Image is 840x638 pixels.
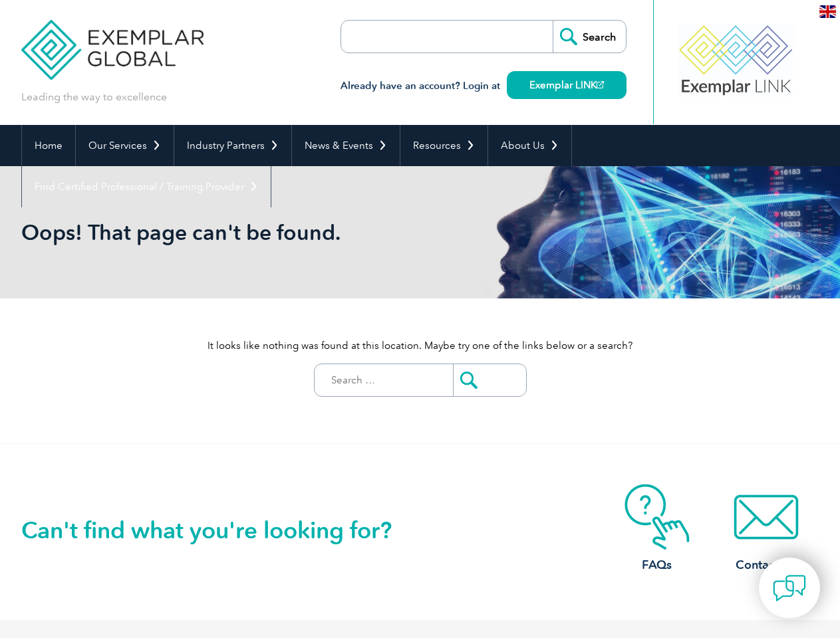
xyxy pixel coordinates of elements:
[604,557,710,574] h3: FAQs
[604,484,710,574] a: FAQs
[507,71,627,99] a: Exemplar LINK
[21,338,819,353] p: It looks like nothing was found at this location. Maybe try one of the links below or a search?
[21,90,167,104] p: Leading the way to excellence
[773,572,806,605] img: contact-chat.png
[819,5,836,18] img: en
[604,484,710,550] img: contact-faq.webp
[174,125,291,166] a: Industry Partners
[292,125,400,166] a: News & Events
[713,484,819,550] img: contact-email.webp
[553,21,626,53] input: Search
[22,125,75,166] a: Home
[713,484,819,574] a: Contact Us
[400,125,488,166] a: Resources
[453,364,526,396] input: Submit
[21,219,532,245] h1: Oops! That page can't be found.
[597,81,604,88] img: open_square.png
[76,125,174,166] a: Our Services
[488,125,571,166] a: About Us
[21,520,420,541] h2: Can't find what you're looking for?
[713,557,819,574] h3: Contact Us
[341,78,627,94] h3: Already have an account? Login at
[22,166,271,207] a: Find Certified Professional / Training Provider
